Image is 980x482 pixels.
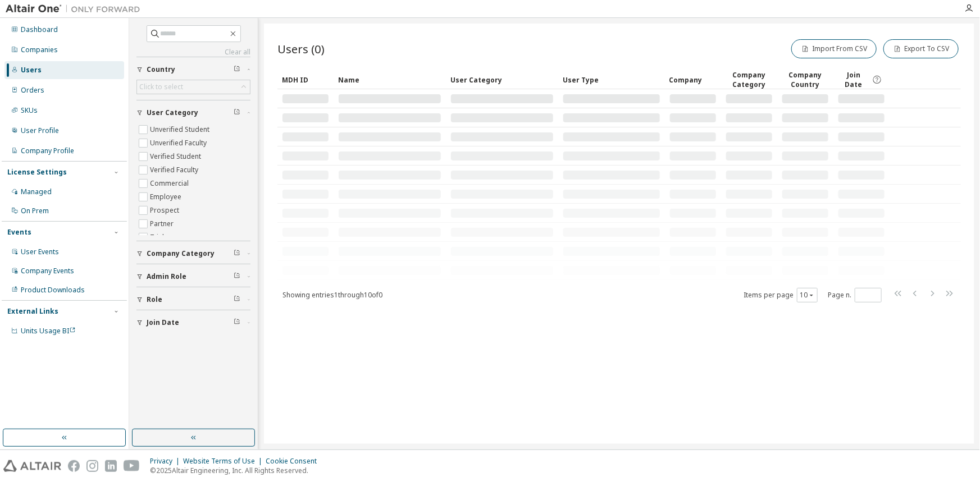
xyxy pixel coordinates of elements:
span: Join Date [838,70,870,89]
span: Clear filter [234,318,240,327]
button: Role [136,287,250,312]
div: Website Terms of Use [183,457,266,466]
span: Showing entries 1 through 10 of 0 [282,290,382,300]
div: External Links [7,307,58,316]
label: Trial [150,231,166,244]
span: Admin Role [147,272,186,281]
svg: Date when the user was first added or directly signed up. If the user was deleted and later re-ad... [872,75,882,85]
span: Units Usage BI [21,326,76,336]
img: facebook.svg [68,460,80,472]
div: Orders [21,86,44,95]
div: Dashboard [21,25,58,34]
span: Clear filter [234,108,240,117]
button: Join Date [136,310,250,335]
div: Managed [21,187,52,196]
span: Items per page [744,288,818,302]
span: Company Category [147,249,215,258]
button: Company Category [136,241,250,266]
div: Users [21,66,42,75]
button: User Category [136,100,250,125]
img: linkedin.svg [105,460,117,472]
label: Partner [150,217,176,231]
label: Employee [150,190,184,204]
img: altair_logo.svg [3,460,61,472]
button: 10 [800,291,815,300]
a: Clear all [136,48,250,57]
label: Verified Faculty [150,163,200,177]
div: License Settings [7,168,67,177]
img: Altair One [6,3,146,15]
label: Unverified Faculty [150,136,209,150]
div: Name [338,71,441,89]
div: Companies [21,45,58,54]
div: Click to select [137,80,250,94]
img: youtube.svg [124,460,140,472]
label: Prospect [150,204,181,217]
div: Click to select [139,82,183,91]
span: Page n. [828,288,882,302]
span: Clear filter [234,249,240,258]
span: Users (0) [277,41,325,57]
label: Verified Student [150,150,203,163]
span: Role [147,295,162,304]
div: Cookie Consent [266,457,323,466]
div: User Profile [21,126,59,135]
span: Clear filter [234,295,240,304]
div: User Type [563,71,660,89]
button: Country [136,57,250,82]
div: Privacy [150,457,183,466]
span: User Category [147,108,198,117]
div: Company Events [21,267,74,276]
div: SKUs [21,106,38,115]
label: Commercial [150,177,191,190]
button: Admin Role [136,264,250,289]
label: Unverified Student [150,123,212,136]
span: Clear filter [234,272,240,281]
span: Clear filter [234,65,240,74]
div: Company Category [726,70,773,89]
div: MDH ID [282,71,329,89]
button: Export To CSV [883,39,959,58]
div: User Category [450,71,554,89]
span: Join Date [147,318,179,327]
button: Import From CSV [791,39,877,58]
p: © 2025 Altair Engineering, Inc. All Rights Reserved. [150,466,323,475]
span: Country [147,65,175,74]
div: Product Downloads [21,286,85,295]
div: On Prem [21,206,49,215]
div: Company Country [782,70,829,89]
img: instagram.svg [86,460,98,472]
div: User Events [21,247,59,256]
div: Events [7,228,31,237]
div: Company Profile [21,146,74,155]
div: Company [669,71,717,89]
